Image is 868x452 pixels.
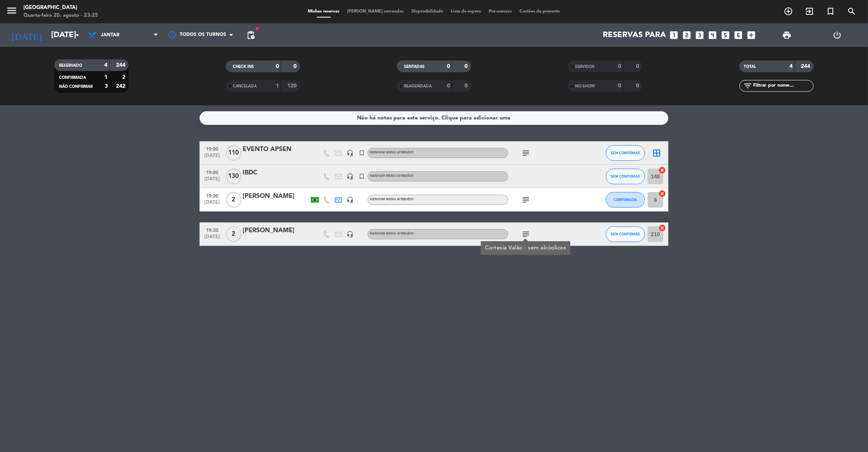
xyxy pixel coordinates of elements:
div: [PERSON_NAME] [243,191,309,201]
i: exit_to_app [805,7,814,16]
span: 19:30 [202,225,222,234]
i: looks_6 [734,30,744,40]
span: 110 [226,145,241,161]
i: search [847,7,856,16]
button: SEM CONFIRMAR [606,169,645,184]
span: Disponibilidade [408,9,447,14]
button: menu [6,5,18,19]
div: IBDC [243,168,309,178]
span: 2 [226,192,241,208]
strong: 0 [465,83,470,89]
span: print [782,30,792,40]
span: Nenhum menu atribuído [370,198,414,201]
strong: 120 [287,83,298,89]
strong: 0 [618,83,622,89]
i: subject [521,148,530,158]
i: cancel [658,224,666,232]
i: turned_in_not [358,173,365,180]
strong: 0 [293,64,298,69]
span: Nenhum menu atribuído [370,174,414,178]
span: SEM CONFIRMAR [611,151,640,155]
span: 19:00 [202,167,222,176]
i: border_all [652,148,661,158]
i: filter_list [743,81,753,91]
span: Lista de espera [447,9,485,14]
strong: 3 [105,84,108,89]
span: SEM CONFIRMAR [611,232,640,236]
i: looks_one [669,30,679,40]
i: cancel [658,190,666,198]
i: headset_mic [346,231,354,238]
strong: 1 [104,75,107,80]
button: CONFIRMADA [606,192,645,208]
div: [GEOGRAPHIC_DATA] [23,4,98,12]
span: Minhas reservas [304,9,344,14]
div: EVENTO APSEN [243,144,309,155]
span: [DATE] [202,200,222,209]
span: Pré-acessos [485,9,516,14]
span: CONFIRMADA [614,198,637,202]
i: turned_in_not [358,149,365,157]
i: looks_two [682,30,692,40]
strong: 0 [447,64,450,69]
strong: 4 [789,64,793,69]
span: [DATE] [202,234,222,243]
span: Cartões de presente [516,9,564,14]
i: add_box [747,30,757,40]
div: Quarta-feira 20. agosto - 23:25 [23,12,98,20]
span: [DATE] [202,153,222,162]
strong: 2 [122,75,127,80]
strong: 1 [276,83,279,89]
strong: 244 [116,62,127,68]
i: menu [6,5,18,16]
span: CHECK INS [233,65,254,69]
span: 2 [226,226,241,242]
button: SEM CONFIRMAR [606,145,645,161]
span: TOTAL [744,65,756,69]
i: looks_4 [708,30,718,40]
strong: 0 [618,64,622,69]
span: 130 [226,169,241,184]
span: [DATE] [202,176,222,185]
i: cancel [658,166,666,174]
span: SERVIDOS [575,65,595,69]
span: REAGENDADA [404,84,432,88]
span: Nenhum menu atribuído [370,151,414,154]
span: SEM CONFIRMAR [611,174,640,178]
span: SENTADAS [404,65,425,69]
strong: 0 [465,64,470,69]
strong: 242 [116,84,127,89]
i: headset_mic [346,149,354,157]
span: fiber_manual_record [255,26,259,31]
span: 19:00 [202,191,222,200]
strong: 0 [636,64,641,69]
span: [PERSON_NAME] semeadas [344,9,408,14]
strong: 244 [801,64,812,69]
i: looks_5 [721,30,731,40]
i: add_circle_outline [784,7,793,16]
div: LOG OUT [812,23,862,47]
i: turned_in_not [826,7,835,16]
i: power_settings_new [832,30,842,40]
div: [PERSON_NAME] [243,226,309,236]
span: CANCELADA [233,84,257,88]
strong: 0 [276,64,279,69]
i: headset_mic [346,173,354,180]
i: looks_3 [695,30,705,40]
span: pending_actions [246,30,255,40]
i: subject [521,195,530,205]
i: subject [521,230,530,239]
i: headset_mic [346,196,354,203]
i: arrow_drop_down [73,30,82,40]
button: SEM CONFIRMAR [606,226,645,242]
strong: 0 [447,83,450,89]
span: NÃO CONFIRMAR [59,85,93,89]
span: NO-SHOW [575,84,595,88]
span: 19:00 [202,144,222,153]
div: Não há notas para este serviço. Clique para adicionar uma [357,114,511,123]
span: CONFIRMADA [59,76,86,80]
strong: 4 [104,62,107,68]
input: Filtrar por nome... [753,82,813,90]
span: Nenhum menu atribuído [370,232,414,235]
i: [DATE] [6,27,47,44]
